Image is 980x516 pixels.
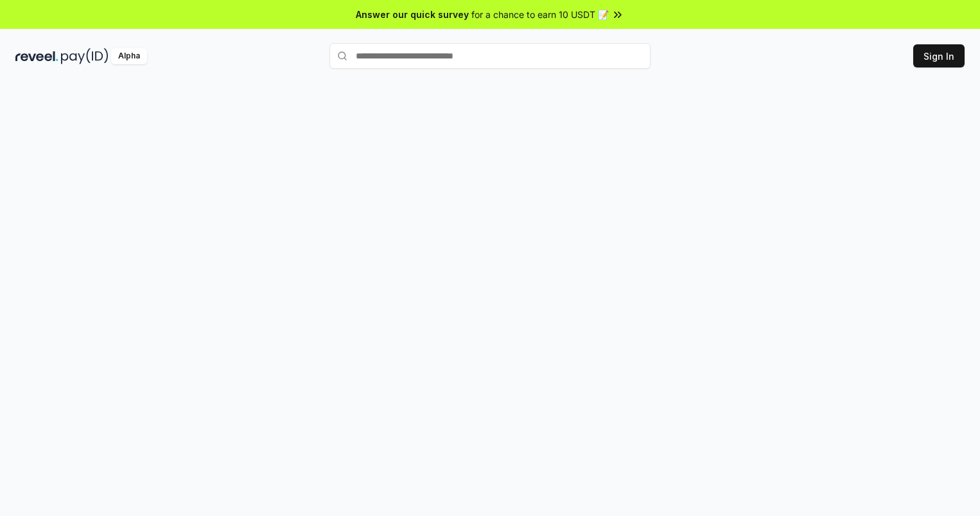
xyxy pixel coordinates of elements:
span: Answer our quick survey [356,8,469,21]
span: for a chance to earn 10 USDT 📝 [471,8,609,21]
div: Alpha [111,48,147,64]
img: reveel_dark [15,48,58,64]
button: Sign In [913,44,965,67]
img: pay_id [61,48,109,64]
